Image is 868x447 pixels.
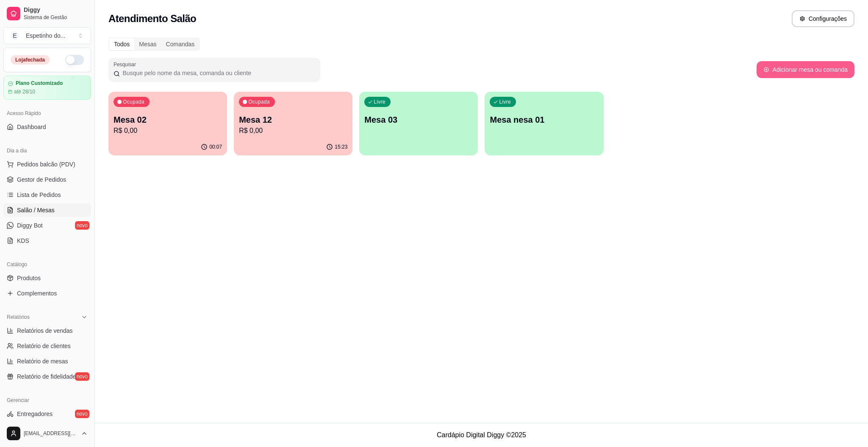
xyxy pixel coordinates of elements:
div: Espetinho do ... [26,31,65,40]
a: Relatórios de vendas [3,324,91,337]
a: Plano Customizadoaté 28/10 [3,76,91,100]
span: Sistema de Gestão [24,14,88,21]
span: E [11,31,19,40]
span: Relatório de fidelidade [17,372,76,381]
span: [EMAIL_ADDRESS][DOMAIN_NAME] [24,430,78,437]
span: Diggy [24,6,88,14]
a: Salão / Mesas [3,203,91,217]
article: Plano Customizado [16,80,63,87]
button: Select a team [3,27,91,44]
footer: Cardápio Digital Diggy © 2025 [95,423,868,447]
p: Mesa 12 [239,114,347,126]
span: Gestor de Pedidos [17,175,66,184]
button: Pedidos balcão (PDV) [3,157,91,171]
button: LivreMesa 03 [359,92,478,155]
a: KDS [3,234,91,247]
p: R$ 0,00 [114,126,222,136]
button: OcupadaMesa 12R$ 0,0015:23 [234,92,352,155]
div: Acesso Rápido [3,107,91,120]
p: Mesa nesa 01 [490,114,598,126]
a: DiggySistema de Gestão [3,3,91,24]
a: Entregadoresnovo [3,407,91,421]
span: Dashboard [17,123,46,131]
div: Loja fechada [11,55,50,65]
span: Produtos [17,274,41,282]
span: Diggy Bot [17,221,43,230]
button: Alterar Status [65,55,84,65]
a: Relatório de clientes [3,339,91,353]
span: Relatório de mesas [17,357,68,365]
p: Ocupada [123,98,144,105]
h2: Atendimento Salão [108,12,196,25]
p: Livre [499,98,511,105]
a: Dashboard [3,120,91,134]
a: Lista de Pedidos [3,188,91,202]
article: até 28/10 [14,88,35,95]
span: Salão / Mesas [17,206,55,214]
span: Complementos [17,289,57,298]
input: Pesquisar [120,69,315,77]
span: Relatório de clientes [17,342,71,350]
a: Gestor de Pedidos [3,173,91,186]
span: Pedidos balcão (PDV) [17,160,75,169]
p: 00:07 [209,143,222,150]
p: 15:23 [335,143,347,150]
button: LivreMesa nesa 01 [485,92,603,155]
span: Relatórios de vendas [17,326,73,335]
a: Relatório de mesas [3,354,91,368]
span: Entregadores [17,410,53,418]
label: Pesquisar [114,61,139,68]
button: OcupadaMesa 02R$ 0,0000:07 [108,92,227,155]
p: R$ 0,00 [239,126,347,136]
p: Mesa 02 [114,114,222,126]
div: Gerenciar [3,394,91,407]
a: Produtos [3,271,91,285]
div: Comandas [161,38,200,50]
p: Mesa 03 [364,114,473,126]
div: Todos [109,38,134,50]
span: Lista de Pedidos [17,191,61,199]
button: Configurações [792,10,854,27]
span: Relatórios [7,314,30,320]
p: Ocupada [248,98,270,105]
button: Adicionar mesa ou comanda [757,61,854,78]
p: Livre [374,98,385,105]
div: Mesas [134,38,161,50]
a: Relatório de fidelidadenovo [3,370,91,383]
a: Diggy Botnovo [3,219,91,232]
div: Catálogo [3,258,91,271]
span: KDS [17,236,29,245]
button: [EMAIL_ADDRESS][DOMAIN_NAME] [3,423,91,444]
div: Dia a dia [3,144,91,157]
a: Complementos [3,287,91,300]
